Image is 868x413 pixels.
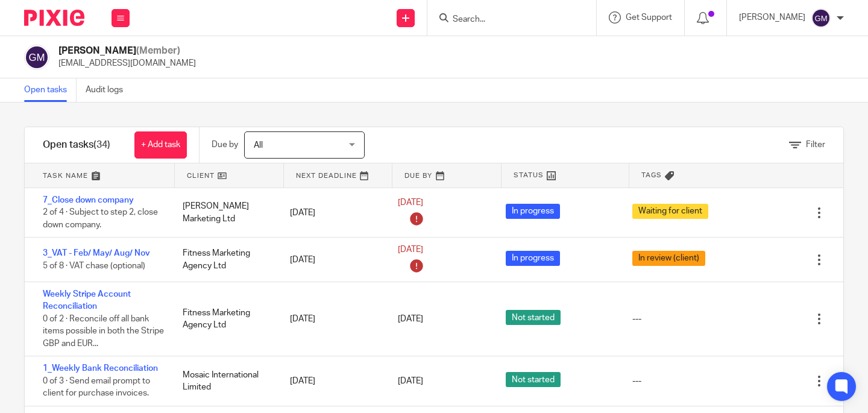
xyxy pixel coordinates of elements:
span: 0 of 3 · Send email prompt to client for purchase invoices. [43,377,150,398]
div: [DATE] [278,307,386,331]
span: (Member) [136,46,180,55]
span: Status [514,170,544,180]
span: In review (client) [632,251,705,266]
span: Filter [806,140,825,149]
div: Fitness Marketing Agency Ltd [171,241,278,278]
div: [DATE] [278,369,386,393]
div: [DATE] [278,248,386,272]
span: [DATE] [398,315,423,323]
div: Mosaic International Limited [171,363,278,400]
h2: [PERSON_NAME] [58,45,196,57]
div: [DATE] [278,201,386,225]
span: Not started [506,310,561,325]
span: (34) [93,140,110,150]
span: Not started [506,372,561,387]
img: Pixie [24,10,84,26]
span: Waiting for client [632,204,708,219]
a: Audit logs [86,78,132,102]
a: + Add task [134,131,187,159]
a: Weekly Stripe Account Reconciliation [43,290,131,311]
span: [DATE] [398,377,423,385]
a: Open tasks [24,78,77,102]
span: 0 of 2 · Reconcile off all bank items possible in both the Stripe GBP and EUR... [43,315,164,348]
span: Tags [641,170,662,180]
p: Due by [212,139,238,151]
div: --- [632,313,641,325]
span: 2 of 4 · Subject to step 2, close down company. [43,209,158,230]
span: 5 of 8 · VAT chase (optional) [43,262,145,270]
a: 1_Weekly Bank Reconciliation [43,364,158,373]
h1: Open tasks [43,139,110,151]
span: All [254,141,263,150]
div: [PERSON_NAME] Marketing Ltd [171,194,278,231]
img: svg%3E [24,45,49,70]
img: svg%3E [811,8,831,28]
a: 7_Close down company [43,196,134,204]
span: In progress [506,251,560,266]
span: In progress [506,204,560,219]
p: [EMAIL_ADDRESS][DOMAIN_NAME] [58,57,196,69]
div: --- [632,375,641,387]
span: [DATE] [398,246,423,254]
a: 3_VAT - Feb/ May/ Aug/ Nov [43,249,150,257]
input: Search [451,14,560,25]
span: [DATE] [398,199,423,207]
div: Fitness Marketing Agency Ltd [171,301,278,338]
span: Get Support [626,13,672,22]
p: [PERSON_NAME] [739,11,805,24]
